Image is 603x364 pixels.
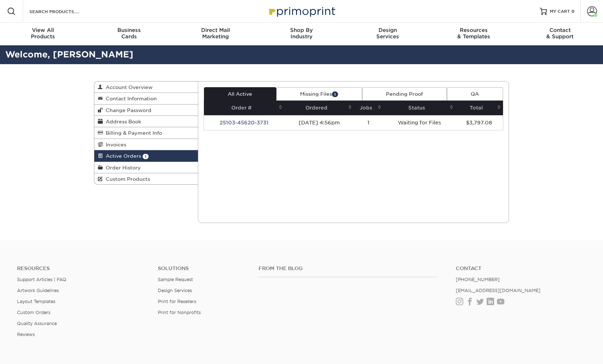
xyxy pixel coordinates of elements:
[94,116,198,127] a: Address Book
[517,27,603,33] span: Contact
[284,115,354,130] td: [DATE] 4:56pm
[344,23,431,45] a: DesignServices
[456,265,586,271] a: Contact
[86,23,172,45] a: BusinessCards
[259,265,437,271] h4: From the Blog
[383,115,455,130] td: Waiting for Files
[332,91,338,97] span: 1
[103,107,151,113] span: Change Password
[431,27,517,40] div: & Templates
[29,7,98,16] input: SEARCH PRODUCTS.....
[103,142,126,147] span: Invoices
[158,299,196,304] a: Print for Resellers
[259,23,345,45] a: Shop ByIndustry
[158,288,192,293] a: Design Services
[344,27,431,33] span: Design
[86,27,172,33] span: Business
[103,165,141,170] span: Order History
[456,277,500,282] a: [PHONE_NUMBER]
[86,27,172,40] div: Cards
[362,87,447,101] a: Pending Proof
[284,101,354,115] th: Ordered
[17,310,50,315] a: Custom Orders
[517,27,603,40] div: & Support
[455,115,503,130] td: $3,797.08
[94,82,198,93] a: Account Overview
[17,332,35,337] a: Reviews
[517,23,603,45] a: Contact& Support
[344,27,431,40] div: Services
[17,321,57,326] a: Quality Assurance
[103,153,141,159] span: Active Orders
[158,310,201,315] a: Print for Nonprofits
[103,130,162,136] span: Billing & Payment Info
[103,96,157,101] span: Contact Information
[383,101,455,115] th: Status
[158,265,248,271] h4: Solutions
[94,105,198,116] a: Change Password
[550,9,570,15] span: MY CART
[431,27,517,33] span: Resources
[94,150,198,162] a: Active Orders 1
[447,87,503,101] a: QA
[103,119,141,124] span: Address Book
[172,27,259,33] span: Direct Mail
[172,27,259,40] div: Marketing
[571,9,575,14] span: 0
[204,115,285,130] td: 25103-45620-3731
[94,93,198,104] a: Contact Information
[94,127,198,139] a: Billing & Payment Info
[276,87,362,101] a: Missing Files1
[17,299,55,304] a: Layout Templates
[103,84,153,90] span: Account Overview
[204,101,285,115] th: Order #
[143,154,149,159] span: 1
[94,173,198,184] a: Custom Products
[172,23,259,45] a: Direct MailMarketing
[204,87,276,101] a: All Active
[17,265,147,271] h4: Resources
[456,288,541,293] a: [EMAIL_ADDRESS][DOMAIN_NAME]
[431,23,517,45] a: Resources& Templates
[17,277,66,282] a: Support Articles | FAQ
[17,288,59,293] a: Artwork Guidelines
[266,4,337,19] img: Primoprint
[259,27,345,33] span: Shop By
[259,27,345,40] div: Industry
[94,139,198,150] a: Invoices
[158,277,193,282] a: Sample Request
[103,176,150,182] span: Custom Products
[354,101,383,115] th: Jobs
[354,115,383,130] td: 1
[455,101,503,115] th: Total
[94,162,198,173] a: Order History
